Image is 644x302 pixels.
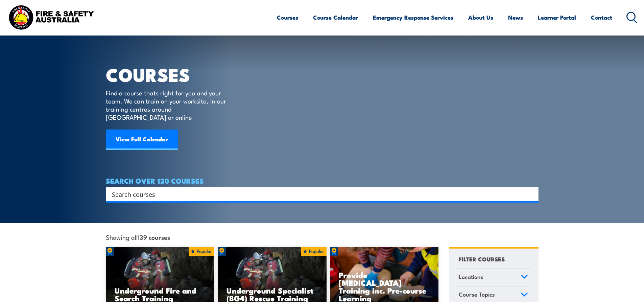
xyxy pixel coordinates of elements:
form: Search form [113,189,525,199]
button: Search magnifier button [527,189,536,199]
span: Course Topics [459,290,495,299]
input: Search input [112,189,524,199]
h4: SEARCH OVER 120 COURSES [106,177,539,184]
strong: 139 courses [138,232,170,241]
span: Showing all [106,233,170,240]
h3: Underground Fire and Search Training [115,286,206,302]
a: Contact [591,8,612,26]
span: Locations [459,272,483,281]
a: Learner Portal [538,8,576,26]
h3: Underground Specialist (BG4) Rescue Training [226,286,318,302]
a: About Us [468,8,493,26]
h3: Provide [MEDICAL_DATA] Training inc. Pre-course Learning [339,271,430,302]
a: Emergency Response Services [373,8,453,26]
p: Find a course thats right for you and your team. We can train on your worksite, in our training c... [106,89,229,121]
a: View Full Calendar [106,130,178,150]
a: Locations [456,269,531,286]
a: Courses [277,8,298,26]
h4: FILTER COURSES [459,254,505,263]
a: Course Calendar [313,8,358,26]
h1: COURSES [106,66,236,82]
a: News [508,8,523,26]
